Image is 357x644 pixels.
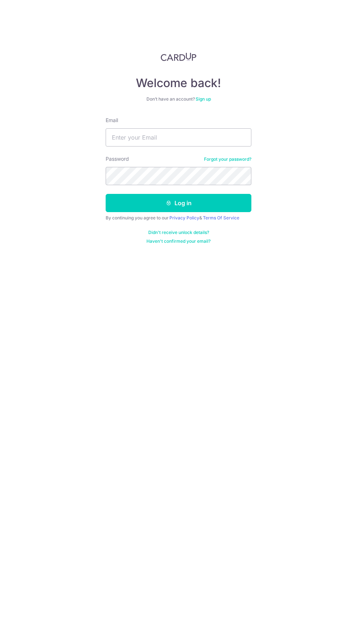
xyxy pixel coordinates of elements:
[106,128,251,147] input: Enter your Email
[204,156,251,162] a: Forgot your password?
[148,230,209,235] a: Didn't receive unlock details?
[196,96,211,102] a: Sign up
[106,155,129,163] label: Password
[106,96,251,102] div: Don’t have an account?
[106,76,251,90] h4: Welcome back!
[203,215,239,220] a: Terms Of Service
[106,215,251,221] div: By continuing you agree to our &
[161,52,196,61] img: CardUp Logo
[169,215,199,220] a: Privacy Policy
[146,238,211,244] a: Haven't confirmed your email?
[106,117,118,124] label: Email
[106,194,251,212] button: Log in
